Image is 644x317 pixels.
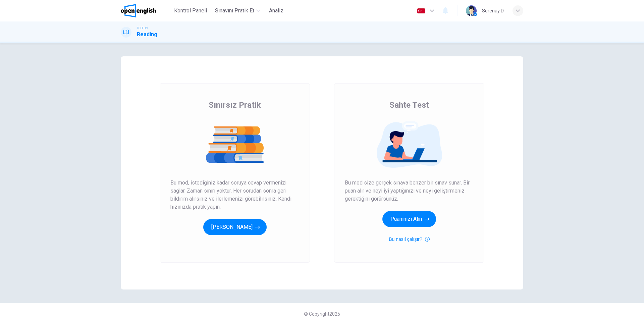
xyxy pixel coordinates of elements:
span: Sınırsız Pratik [209,100,261,110]
div: Serenay D. [482,7,504,15]
button: Puanınızı Alın [382,211,436,227]
span: Kontrol Paneli [174,7,207,15]
span: © Copyright 2025 [304,311,340,317]
button: Sınavını Pratik Et [212,5,263,17]
span: Bu mod size gerçek sınava benzer bir sınav sunar. Bir puan alır ve neyi iyi yaptığınızı ve neyi g... [345,179,474,203]
button: Bu nasıl çalışır? [389,235,430,243]
img: Profile picture [466,5,477,16]
span: Analiz [269,7,283,15]
span: Sahte Test [389,100,429,110]
img: tr [417,8,425,13]
a: OpenEnglish logo [121,4,171,17]
img: OpenEnglish logo [121,4,156,17]
h1: Reading [137,31,157,39]
button: Analiz [266,5,287,17]
button: Kontrol Paneli [171,5,210,17]
span: Bu mod, istediğiniz kadar soruya cevap vermenizi sağlar. Zaman sınırı yoktur. Her sorudan sonra g... [170,179,299,211]
button: [PERSON_NAME] [203,219,267,235]
span: TOEFL® [137,26,148,31]
span: Sınavını Pratik Et [215,7,254,15]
